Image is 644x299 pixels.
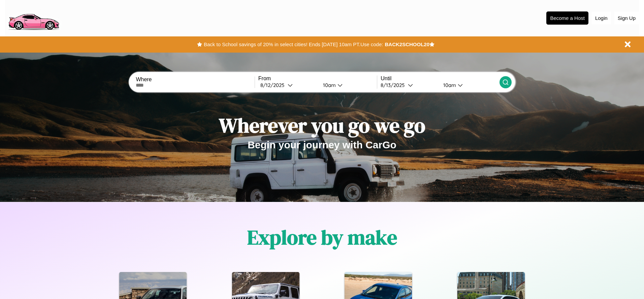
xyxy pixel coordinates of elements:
button: 10am [318,82,377,89]
button: Become a Host [546,11,588,25]
div: 10am [320,82,337,88]
div: 8 / 12 / 2025 [260,82,288,88]
b: BACK2SCHOOL20 [385,41,429,47]
button: 10am [438,82,499,89]
div: 10am [440,82,458,88]
div: 8 / 13 / 2025 [381,82,408,88]
button: Sign Up [614,12,639,24]
label: Where [136,77,254,83]
h1: Explore by make [247,223,397,251]
img: logo [5,3,62,32]
label: Until [381,76,499,82]
button: Login [592,12,611,24]
label: From [258,76,377,82]
button: Back to School savings of 20% in select cities! Ends [DATE] 10am PT.Use code: [202,40,385,49]
button: 8/12/2025 [258,82,318,89]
